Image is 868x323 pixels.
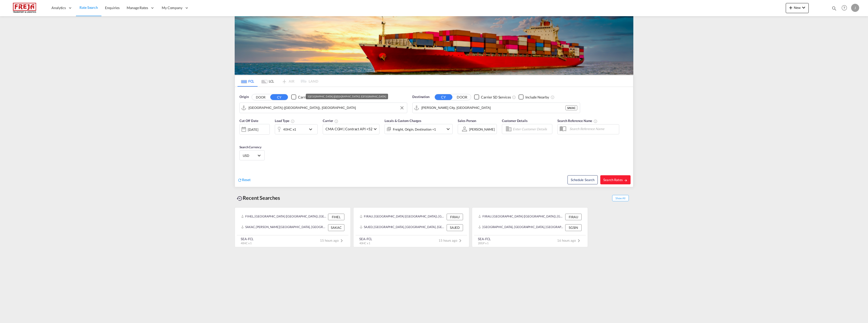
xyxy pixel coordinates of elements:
md-icon: icon-magnify [831,6,837,11]
div: Recent Searches [235,192,282,204]
span: Search Rates [603,178,628,182]
span: CMA CGM | Contract API +52 [325,127,372,132]
div: SGSIN [565,224,582,231]
div: SAJED [447,224,463,231]
span: Customer Details [502,119,527,123]
span: Load Type [275,119,295,123]
recent-search-card: FIHEL, [GEOGRAPHIC_DATA] ([GEOGRAPHIC_DATA]), [GEOGRAPHIC_DATA], [GEOGRAPHIC_DATA], [GEOGRAPHIC_D... [235,207,351,247]
div: Origin DOOR CY Checkbox No InkUnchecked: Search for CY (Container Yard) services for all selected... [235,87,633,187]
div: Freight Origin Destination Factory Stuffing [393,126,436,133]
button: Search Ratesicon-arrow-right [600,175,631,184]
div: Help [840,4,851,13]
div: icon-magnify [831,6,837,13]
div: FIRAU [447,214,463,220]
md-icon: icon-chevron-right [339,238,345,244]
span: 20GP x 1 [478,241,489,245]
md-input-container: King Abdullah City, SAKAC [413,103,580,113]
div: SEA-FCL [241,237,254,241]
div: Freight Origin Destination Factory Stuffingicon-chevron-down [385,124,453,134]
div: [DATE] [248,127,258,132]
md-icon: icon-information-outline [291,119,295,123]
md-icon: icon-chevron-down [445,126,451,132]
div: FIHEL [328,214,344,220]
span: Enquiries [105,6,120,10]
button: Note: By default Schedule search will only considerorigin ports, destination ports and cut off da... [567,175,598,184]
span: My Company [162,5,182,10]
div: FIRAU [565,214,582,220]
span: Help [840,4,849,12]
md-icon: icon-arrow-right [624,179,628,182]
span: 15 hours ago [439,238,463,242]
div: Carrier SD Services [481,95,511,100]
md-select: Select Currency: $ USDUnited States Dollar [242,152,262,159]
md-icon: icon-chevron-down [308,126,316,132]
span: Sales Person [458,119,476,123]
span: New [788,6,807,10]
div: SAKAC [328,224,344,231]
md-icon: icon-chevron-right [576,238,582,244]
img: LCL+%26+FCL+BACKGROUND.png [235,16,633,75]
md-icon: icon-backup-restore [237,195,243,202]
span: Origin [239,94,249,100]
span: USD [243,153,257,158]
span: Rate Search [79,5,98,10]
md-icon: The selected Trucker/Carrierwill be displayed in the rate results If the rates are from another f... [334,119,338,123]
span: 15 hours ago [320,238,345,242]
div: SAKAC [565,105,577,110]
button: DOOR [252,94,269,100]
md-tab-item: LCL [258,76,278,87]
span: Search Currency [239,145,261,149]
span: Search Reference Name [557,119,598,123]
md-checkbox: Checkbox No Ink [474,94,511,100]
md-icon: icon-chevron-down [801,5,807,11]
span: Destination [412,94,429,100]
md-icon: Unchecked: Ignores neighbouring ports when fetching rates.Checked : Includes neighbouring ports w... [551,95,555,99]
md-select: Sales Person: Jarkko Lamminpaa [469,126,495,133]
div: FIHEL, Helsinki (Helsingfors), Finland, Northern Europe, Europe [241,214,327,220]
md-pagination-wrapper: Use the left and right arrow keys to navigate between tabs [237,76,318,87]
div: icon-refreshReset [237,177,251,183]
div: SAKAC, King Abdullah City, Saudi Arabia, Middle East, Middle East [241,224,327,231]
span: Carrier [323,119,338,123]
div: 40HC x1icon-chevron-down [275,124,318,134]
div: SEA-FCL [478,237,491,241]
div: SAJED, Jeddah, Saudi Arabia, Middle East, Middle East [360,224,445,231]
span: Cut Off Date [239,119,258,123]
md-icon: icon-refresh [237,178,242,182]
div: SEA-FCL [359,237,372,241]
button: CY [435,94,452,100]
div: FIRAU, Raumo (Rauma), Finland, Northern Europe, Europe [478,214,564,220]
span: 16 hours ago [557,238,582,242]
span: Manage Rates [127,5,148,10]
input: Search by Port [421,104,565,112]
div: [GEOGRAPHIC_DATA] ([GEOGRAPHIC_DATA]), [GEOGRAPHIC_DATA] [308,94,386,99]
div: J [851,4,859,12]
div: FIRAU, Raumo (Rauma), Finland, Northern Europe, Europe [360,214,445,220]
md-icon: icon-plus 400-fg [788,5,794,11]
div: 40HC x1 [283,126,296,133]
span: Reset [242,178,251,182]
img: 586607c025bf11f083711d99603023e7.png [8,2,42,14]
button: CY [270,94,288,100]
md-icon: Unchecked: Search for CY (Container Yard) services for all selected carriers.Checked : Search for... [512,95,516,99]
md-tab-item: FCL [237,76,258,87]
div: SGSIN, Singapore, Singapore, South East Asia, Asia Pacific [478,224,564,231]
input: Search by Port [249,104,404,112]
span: Analytics [51,5,66,10]
recent-search-card: FIRAU, [GEOGRAPHIC_DATA] ([GEOGRAPHIC_DATA]), [GEOGRAPHIC_DATA], [GEOGRAPHIC_DATA], [GEOGRAPHIC_D... [472,207,588,247]
md-datepicker: Select [239,134,243,141]
button: Clear Input [398,104,406,112]
span: Locals & Custom Charges [385,119,421,123]
button: icon-plus 400-fgNewicon-chevron-down [786,3,809,13]
span: Show All [612,195,629,201]
input: Search Reference Name [567,125,619,133]
span: 40HC x 1 [241,241,252,245]
span: 40HC x 1 [359,241,370,245]
md-checkbox: Checkbox No Ink [336,94,366,100]
md-input-container: Helsinki (Helsingfors), FIHEL [240,103,407,113]
md-checkbox: Checkbox No Ink [291,94,328,100]
div: Include Nearby [525,95,549,100]
div: [DATE] [239,124,270,135]
div: [PERSON_NAME] [469,127,495,131]
input: Enter Customer Details [513,125,551,133]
